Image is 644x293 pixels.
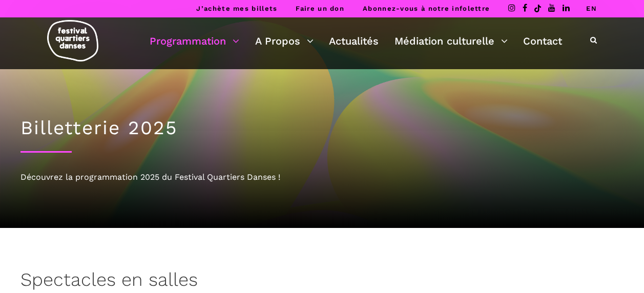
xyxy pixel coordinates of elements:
a: Programmation [150,32,239,50]
div: Découvrez la programmation 2025 du Festival Quartiers Danses ! [20,171,624,184]
a: J’achète mes billets [196,5,277,12]
a: Abonnez-vous à notre infolettre [363,5,490,12]
a: Contact [523,32,562,50]
a: Actualités [329,32,379,50]
a: A Propos [255,32,314,50]
h1: Billetterie 2025 [20,117,624,139]
img: logo-fqd-med [47,20,98,61]
a: Faire un don [296,5,344,12]
a: Médiation culturelle [394,32,508,50]
a: EN [586,5,597,12]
